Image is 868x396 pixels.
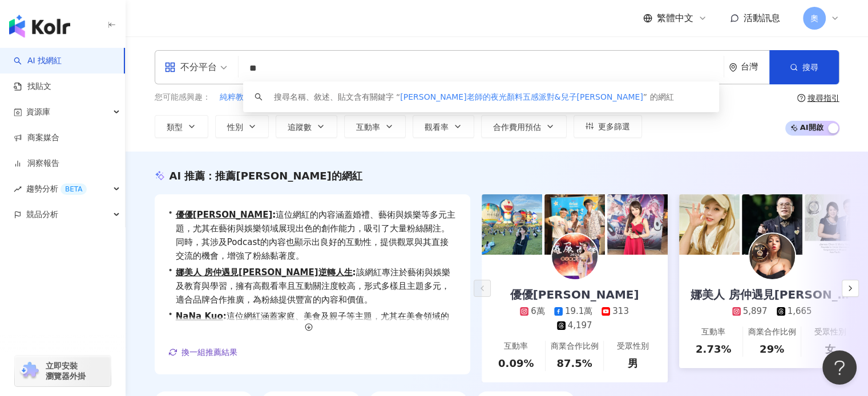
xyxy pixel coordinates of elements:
div: 不分平台 [164,58,217,76]
span: 合作費用預估 [493,123,541,132]
div: 5,897 [743,305,768,317]
div: 29% [760,342,784,356]
div: • [168,309,457,350]
a: 優優[PERSON_NAME]6萬19.1萬3134,197互動率0.09%商業合作比例87.5%受眾性別男 [482,255,668,382]
span: 這位網紅涵蓋家庭、美食及親子等主題，尤其在美食領域的觀看率高達23%，展現出其內容的吸引力及質量。此外，日常話題和教育類內容也能引起關注，能有效吸引多元的受眾。 [176,309,457,350]
div: 0.09% [498,356,534,370]
a: searchAI 找網紅 [14,55,62,67]
a: 娜美人 房仲遇見[PERSON_NAME]逆轉人生5,8971,665互動率2.73%商業合作比例29%受眾性別女 [679,255,865,368]
div: BETA [60,183,87,195]
div: AI 推薦 ： [169,169,362,183]
span: 換一組推薦結果 [181,348,237,357]
div: 1,665 [788,305,812,317]
div: 優優[PERSON_NAME] [499,287,651,303]
button: 追蹤數 [276,115,337,138]
img: logo [9,15,70,38]
span: 該網紅專注於藝術與娛樂及教育與學習，擁有高觀看率且互動關注度較高，形式多樣且主題多元，適合品牌合作推廣，為粉絲提供豐富的內容和價值。 [176,266,457,307]
div: 娜美人 房仲遇見[PERSON_NAME]逆轉人生 [679,287,865,303]
img: post-image [544,194,605,255]
span: 這位網紅的內容涵蓋婚禮、藝術與娛樂等多元主題，尤其在藝術與娛樂領域展現出色的創作能力，吸引了大量粉絲關注。同時，其涉及Podcast的內容也顯示出良好的互動性，提供觀眾與其直接交流的機會，增強了... [176,208,457,263]
span: 類型 [167,123,183,132]
div: 台灣 [741,62,769,72]
div: 4,197 [568,320,592,332]
button: 純粹教學 [219,91,252,104]
span: 繁體中文 [657,12,693,25]
span: 資源庫 [26,99,50,125]
span: 您可能感興趣： [155,92,211,103]
div: 互動率 [701,326,725,338]
a: 找貼文 [14,81,51,92]
span: appstore [164,62,176,73]
div: • [168,266,457,307]
div: 商業合作比例 [550,341,598,352]
a: NaNa Kuo [176,311,223,321]
div: 搜尋名稱、敘述、貼文含有關鍵字 “ ” 的網紅 [274,91,674,103]
span: 追蹤數 [288,123,312,132]
button: 互動率 [344,115,406,138]
button: 換一組推薦結果 [168,344,238,361]
div: 19.1萬 [565,305,592,317]
span: 奧 [810,12,818,25]
div: 6萬 [531,305,545,317]
iframe: Help Scout Beacon - Open [822,350,857,385]
div: 87.5% [556,356,592,370]
button: 性別 [215,115,269,138]
button: 合作費用預估 [481,115,567,138]
span: 更多篩選 [598,122,630,131]
div: 商業合作比例 [748,326,796,338]
button: 搜尋 [769,50,839,84]
span: : [272,210,276,220]
img: post-image [679,194,740,255]
span: 性別 [227,123,243,132]
span: 搜尋 [802,63,818,72]
a: 娜美人 房仲遇見[PERSON_NAME]逆轉人生 [176,267,353,277]
div: 2.73% [696,342,731,356]
span: 推薦[PERSON_NAME]的網紅 [215,170,362,182]
button: 更多篩選 [574,115,642,138]
span: question-circle [797,94,805,102]
div: 受眾性別 [814,326,846,338]
span: 觀看率 [425,123,449,132]
span: search [255,93,263,101]
button: 觀看率 [413,115,474,138]
div: 女 [825,342,835,356]
span: : [352,267,356,277]
span: rise [14,185,22,193]
div: • [168,208,457,263]
div: 受眾性別 [617,341,649,352]
div: 搜尋指引 [808,93,839,103]
span: : [223,311,227,321]
span: 純粹教學 [220,92,252,103]
div: 互動率 [504,341,528,352]
img: KOL Avatar [749,234,795,279]
img: post-image [742,194,802,255]
span: 活動訊息 [744,13,780,23]
div: 男 [628,356,638,370]
div: 313 [612,305,629,317]
span: [PERSON_NAME]老師的夜光顏料五感派對&兒子[PERSON_NAME] [400,92,643,101]
a: 洞察報告 [14,158,59,169]
img: post-image [607,194,668,255]
img: KOL Avatar [552,234,597,279]
a: 商案媒合 [14,132,59,144]
img: chrome extension [18,362,41,380]
span: 趨勢分析 [26,176,87,202]
span: 競品分析 [26,202,58,227]
a: chrome extension立即安裝 瀏覽器外掛 [15,356,111,386]
span: environment [729,63,737,72]
img: post-image [805,194,865,255]
button: 類型 [155,115,208,138]
a: 優優[PERSON_NAME] [176,210,272,220]
img: post-image [482,194,542,255]
span: 立即安裝 瀏覽器外掛 [46,361,86,381]
span: 互動率 [356,123,380,132]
